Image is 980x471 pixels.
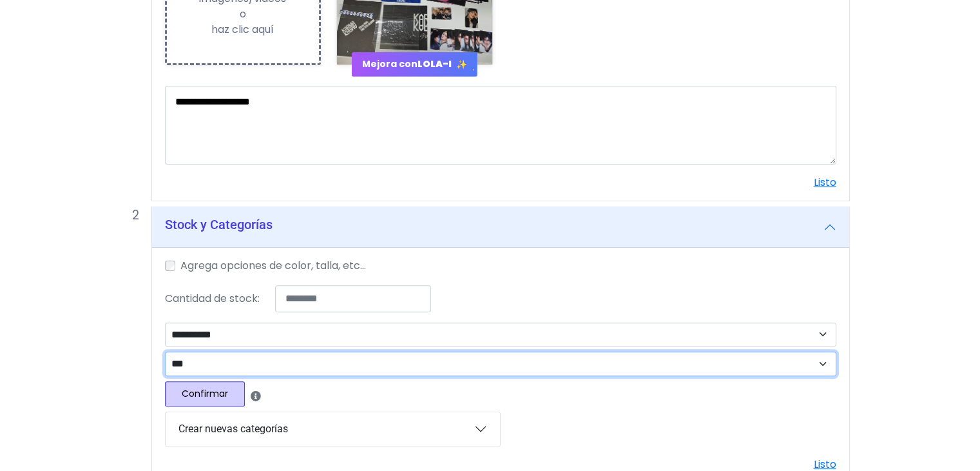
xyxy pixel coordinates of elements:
[418,57,452,70] strong: LOLA-I
[814,175,836,190] a: Listo
[165,381,245,406] button: Confirmar
[165,217,273,232] h5: Stock y Categorías
[165,291,260,306] label: Cantidad de stock:
[166,412,500,446] button: Crear nuevas categorías
[180,258,366,274] label: Agrega opciones de color, talla, etc...
[352,52,477,77] button: Mejora conLOLA-I ✨
[456,58,467,72] span: ✨
[152,206,849,248] button: Stock y Categorías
